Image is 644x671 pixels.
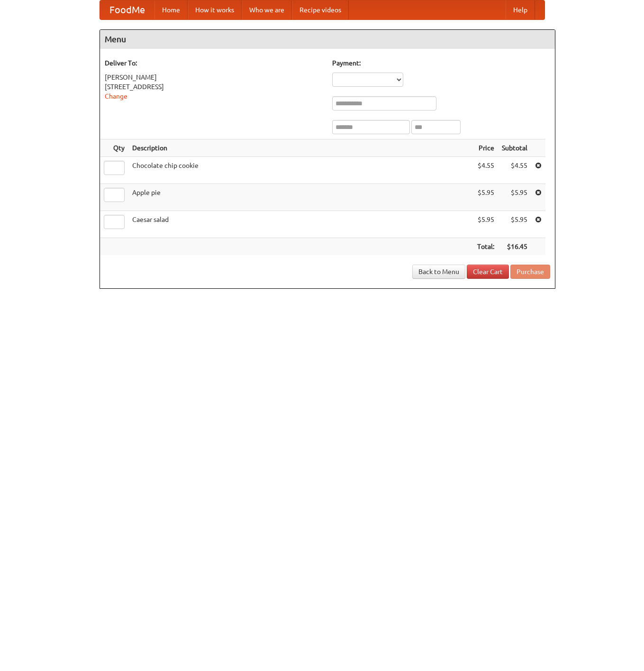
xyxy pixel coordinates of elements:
[473,238,498,256] th: Total:
[105,58,323,68] h5: Deliver To:
[498,184,531,211] td: $5.95
[100,139,128,157] th: Qty
[473,184,498,211] td: $5.95
[128,211,473,238] td: Caesar salad
[128,157,473,184] td: Chocolate chip cookie
[510,265,550,279] button: Purchase
[473,157,498,184] td: $4.55
[105,73,323,82] div: [PERSON_NAME]
[100,30,555,49] h4: Menu
[498,211,531,238] td: $5.95
[506,0,535,19] a: Help
[154,0,188,19] a: Home
[128,184,473,211] td: Apple pie
[498,139,531,157] th: Subtotal
[100,0,154,19] a: FoodMe
[412,265,465,279] a: Back to Menu
[242,0,292,19] a: Who we are
[473,139,498,157] th: Price
[473,211,498,238] td: $5.95
[498,157,531,184] td: $4.55
[292,0,349,19] a: Recipe videos
[105,92,127,100] a: Change
[332,58,550,68] h5: Payment:
[467,265,509,279] a: Clear Cart
[188,0,242,19] a: How it works
[498,238,531,256] th: $16.45
[105,82,323,92] div: [STREET_ADDRESS]
[128,139,473,157] th: Description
